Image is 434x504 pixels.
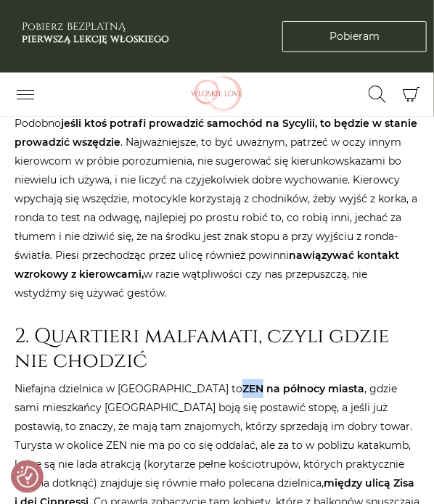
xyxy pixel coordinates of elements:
h2: 2. Quartieri malfamati, czyli gdzie nie chodzić [15,324,419,373]
button: Przełącz nawigację [7,82,44,107]
a: Pobieram [282,21,427,52]
b: pierwszą lekcję włoskiego [22,32,169,46]
span: Pobieram [329,29,380,44]
strong: ZEN na północy miasta [242,382,364,395]
img: Włoskielove [171,76,263,112]
button: Przełącz formularz wyszukiwania [359,82,396,107]
p: Podobno . Najważniejsze, to być uważnym, patrzeć w oczy innym kierowcom w próbie porozumienia, ni... [15,114,419,302]
button: Koszyk [396,79,427,110]
button: Preferencje co do zgód [17,466,38,488]
h3: Pobierz BEZPŁATNĄ [22,21,169,46]
img: Revisit consent button [17,466,38,488]
strong: jeśli ktoś potrafi prowadzić samochód na Sycylii, to będzie w stanie prowadzić wszędzie [15,117,417,149]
